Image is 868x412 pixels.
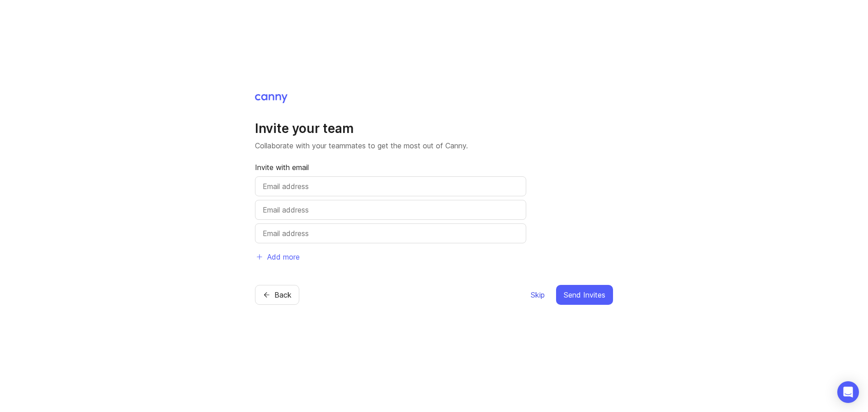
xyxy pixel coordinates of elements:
[263,181,519,192] input: Email address
[255,247,300,267] button: Add more
[255,162,526,173] p: Invite with email
[263,228,519,239] input: Email address
[531,289,545,300] span: Skip
[267,251,300,262] span: Add more
[255,140,613,151] p: Collaborate with your teammates to get the most out of Canny.
[564,289,605,300] span: Send Invites
[837,381,859,403] div: Open Intercom Messenger
[255,285,299,305] button: Back
[263,204,519,215] input: Email address
[530,285,545,305] button: Skip
[556,285,613,305] button: Send Invites
[255,120,613,137] h1: Invite your team
[274,289,292,300] span: Back
[255,94,288,103] img: Canny Home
